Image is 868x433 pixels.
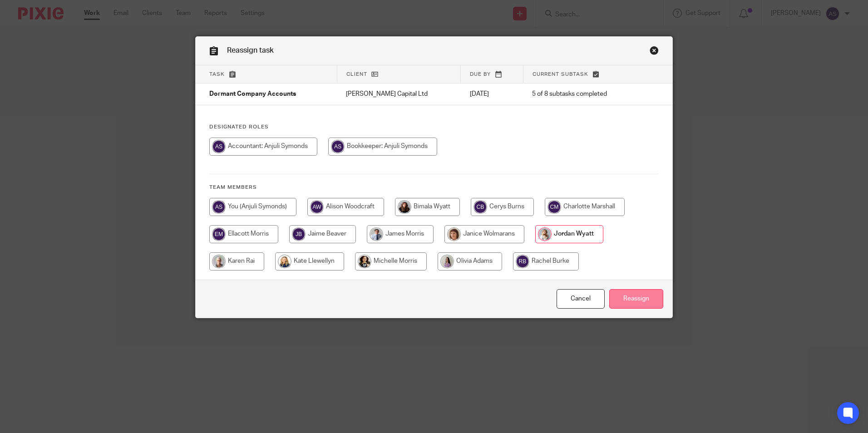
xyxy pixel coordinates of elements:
span: Task [209,72,225,77]
span: Dormant Company Accounts [209,91,296,98]
span: Reassign task [227,47,274,54]
h4: Team members [209,184,659,191]
a: Close this dialog window [650,46,659,58]
h4: Designated Roles [209,123,659,131]
p: [DATE] [470,89,514,98]
p: [PERSON_NAME] Capital Ltd [346,89,452,98]
span: Current subtask [533,72,588,77]
span: Due by [470,72,491,77]
span: Client [346,72,367,77]
td: 5 of 8 subtasks completed [523,84,638,105]
a: Close this dialog window [557,289,605,309]
input: Reassign [609,289,663,309]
